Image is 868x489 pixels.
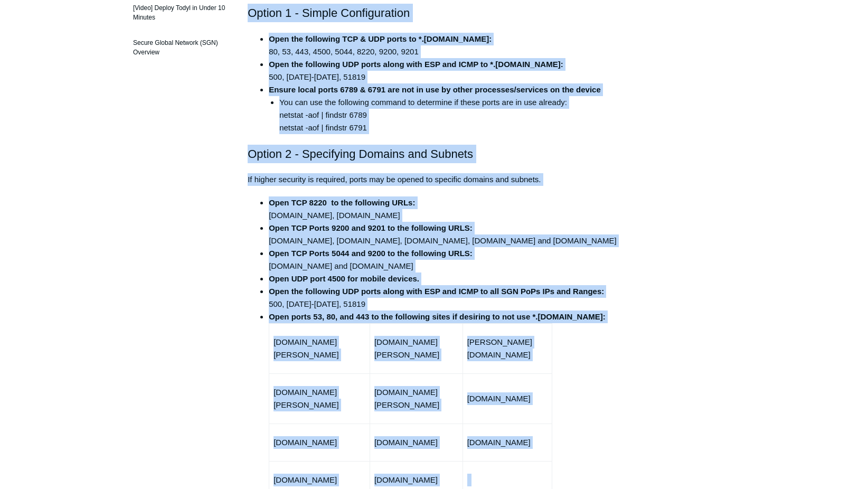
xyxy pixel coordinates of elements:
strong: Open TCP 8220 to the following URLs: [269,198,415,207]
p: [DOMAIN_NAME][PERSON_NAME] [374,336,458,361]
p: [DOMAIN_NAME] [374,474,458,486]
strong: Ensure local ports 6789 & 6791 are not in use by other processes/services on the device [269,85,601,94]
p: [DOMAIN_NAME] [374,436,458,449]
strong: Open ports 53, 80, and 443 to the following sites if desiring to not use *.[DOMAIN_NAME]: [269,312,606,321]
li: 500, [DATE]-[DATE], 51819 [269,58,620,83]
li: [DOMAIN_NAME], [DOMAIN_NAME] [269,196,620,222]
strong: Open the following TCP & UDP ports to *.[DOMAIN_NAME]: [269,34,492,43]
p: [DOMAIN_NAME] [273,436,365,449]
strong: Open TCP Ports 9200 and 9201 to the following URLS: [269,223,473,232]
p: [PERSON_NAME][DOMAIN_NAME] [467,336,548,361]
h2: Option 2 - Specifying Domains and Subnets [248,145,620,163]
p: [DOMAIN_NAME][PERSON_NAME] [374,386,458,411]
p: [DOMAIN_NAME] [467,436,548,449]
strong: Open UDP port 4500 for mobile devices. [269,274,419,283]
li: 80, 53, 443, 4500, 5044, 8220, 9200, 9201 [269,33,620,58]
li: [DOMAIN_NAME], [DOMAIN_NAME], [DOMAIN_NAME], [DOMAIN_NAME] and [DOMAIN_NAME] [269,222,620,247]
li: [DOMAIN_NAME] and [DOMAIN_NAME] [269,247,620,272]
h2: Option 1 - Simple Configuration [248,4,620,22]
p: If higher security is required, ports may be opened to specific domains and subnets. [248,173,620,186]
p: [DOMAIN_NAME] [467,392,548,405]
p: [DOMAIN_NAME] [273,474,365,486]
a: Secure Global Network (SGN) Overview [128,33,232,62]
strong: Open the following UDP ports along with ESP and ICMP to all SGN PoPs IPs and Ranges: [269,287,604,296]
strong: Open TCP Ports 5044 and 9200 to the following URLS: [269,249,473,258]
li: 500, [DATE]-[DATE], 51819 [269,285,620,311]
strong: Open the following UDP ports along with ESP and ICMP to *.[DOMAIN_NAME]: [269,60,563,69]
p: [DOMAIN_NAME][PERSON_NAME] [273,386,365,411]
td: [DOMAIN_NAME][PERSON_NAME] [269,323,370,373]
li: You can use the following command to determine if these ports are in use already: netstat -aof | ... [279,96,620,134]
